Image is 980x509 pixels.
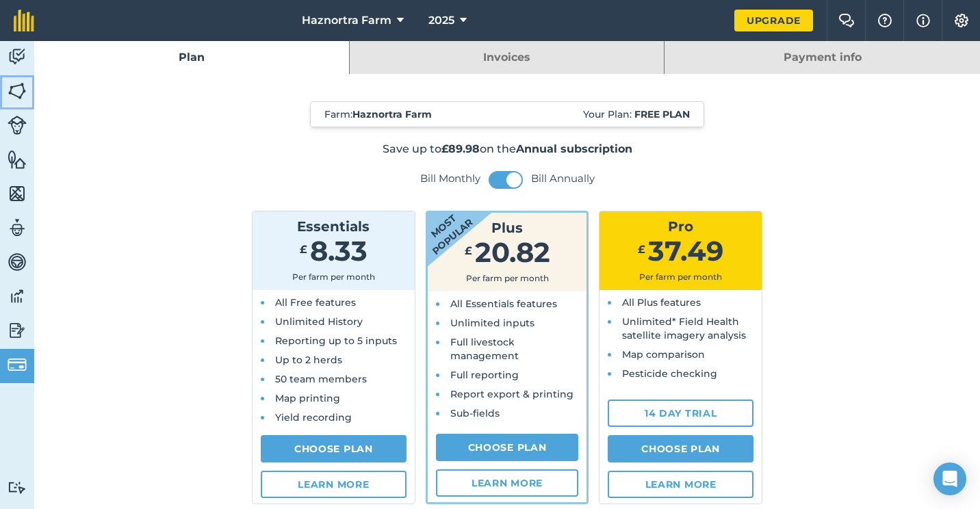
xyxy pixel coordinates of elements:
[275,335,397,347] span: Reporting up to 5 inputs
[8,81,27,101] img: svg+xml;base64,PHN2ZyB4bWxucz0iaHR0cDovL3d3dy53My5vcmcvMjAwMC9zdmciIHdpZHRoPSI1NiIgaGVpZ2h0PSI2MC...
[302,12,391,29] span: Haznortra Farm
[608,471,753,498] a: Learn more
[933,462,966,495] div: Open Intercom Messenger
[8,286,27,306] img: svg+xml;base64,PD94bWwgdmVyc2lvbj0iMS4wIiBlbmNvZGluZz0idXRmLTgiPz4KPCEtLSBHZW5lcmF0b3I6IEFkb2JlIE...
[436,434,579,461] a: Choose Plan
[428,12,454,29] span: 2025
[420,172,480,185] label: Bill Monthly
[622,367,717,380] span: Pesticide checking
[734,10,813,31] a: Upgrade
[8,47,27,67] img: svg+xml;base64,PD94bWwgdmVyc2lvbj0iMS4wIiBlbmNvZGluZz0idXRmLTgiPz4KPCEtLSBHZW5lcmF0b3I6IEFkb2JlIE...
[465,244,472,257] span: £
[668,218,693,235] span: Pro
[450,317,534,329] span: Unlimited inputs
[608,435,753,462] a: Choose Plan
[350,41,665,74] a: Invoices
[8,481,27,494] img: svg+xml;base64,PD94bWwgdmVyc2lvbj0iMS4wIiBlbmNvZGluZz0idXRmLTgiPz4KPCEtLSBHZW5lcmF0b3I6IEFkb2JlIE...
[436,469,579,497] a: Learn more
[275,354,342,366] span: Up to 2 herds
[387,173,499,277] strong: Most popular
[583,107,690,121] span: Your Plan:
[159,141,856,157] p: Save up to on the
[352,108,432,120] strong: Haznortra Farm
[838,14,855,27] img: Two speech bubbles overlapping with the left bubble in the forefront
[608,400,753,427] a: 14 day trial
[8,252,27,272] img: svg+xml;base64,PD94bWwgdmVyc2lvbj0iMS4wIiBlbmNvZGluZz0idXRmLTgiPz4KPCEtLSBHZW5lcmF0b3I6IEFkb2JlIE...
[275,392,340,404] span: Map printing
[8,149,27,170] img: svg+xml;base64,PHN2ZyB4bWxucz0iaHR0cDovL3d3dy53My5vcmcvMjAwMC9zdmciIHdpZHRoPSI1NiIgaGVpZ2h0PSI2MC...
[8,183,27,204] img: svg+xml;base64,PHN2ZyB4bWxucz0iaHR0cDovL3d3dy53My5vcmcvMjAwMC9zdmciIHdpZHRoPSI1NiIgaGVpZ2h0PSI2MC...
[639,272,722,282] span: Per farm per month
[665,41,980,74] a: Payment info
[450,298,557,310] span: All Essentials features
[516,142,632,155] strong: Annual subscription
[34,41,349,74] a: Plan
[491,220,523,236] span: Plus
[8,218,27,238] img: svg+xml;base64,PD94bWwgdmVyc2lvbj0iMS4wIiBlbmNvZGluZz0idXRmLTgiPz4KPCEtLSBHZW5lcmF0b3I6IEFkb2JlIE...
[8,116,27,135] img: svg+xml;base64,PD94bWwgdmVyc2lvbj0iMS4wIiBlbmNvZGluZz0idXRmLTgiPz4KPCEtLSBHZW5lcmF0b3I6IEFkb2JlIE...
[261,435,407,462] a: Choose Plan
[916,12,930,29] img: svg+xml;base64,PHN2ZyB4bWxucz0iaHR0cDovL3d3dy53My5vcmcvMjAwMC9zdmciIHdpZHRoPSIxNyIgaGVpZ2h0PSIxNy...
[466,273,549,283] span: Per farm per month
[953,14,970,27] img: A cog icon
[275,296,356,309] span: All Free features
[531,172,595,185] label: Bill Annually
[648,234,723,267] span: 37.49
[300,243,307,256] span: £
[622,348,705,361] span: Map comparison
[877,14,893,27] img: A question mark icon
[275,373,367,385] span: 50 team members
[275,315,363,328] span: Unlimited History
[292,272,375,282] span: Per farm per month
[622,315,746,341] span: Unlimited* Field Health satellite imagery analysis
[475,235,550,269] span: 20.82
[638,243,645,256] span: £
[634,108,690,120] strong: Free plan
[275,411,352,423] span: Yield recording
[450,336,519,362] span: Full livestock management
[450,388,573,400] span: Report export & printing
[324,107,432,121] span: Farm :
[450,407,500,419] span: Sub-fields
[310,234,367,267] span: 8.33
[8,320,27,341] img: svg+xml;base64,PD94bWwgdmVyc2lvbj0iMS4wIiBlbmNvZGluZz0idXRmLTgiPz4KPCEtLSBHZW5lcmF0b3I6IEFkb2JlIE...
[441,142,480,155] strong: £89.98
[261,471,407,498] a: Learn more
[297,218,370,235] span: Essentials
[450,369,519,381] span: Full reporting
[8,355,27,374] img: svg+xml;base64,PD94bWwgdmVyc2lvbj0iMS4wIiBlbmNvZGluZz0idXRmLTgiPz4KPCEtLSBHZW5lcmF0b3I6IEFkb2JlIE...
[622,296,701,309] span: All Plus features
[14,10,34,31] img: fieldmargin Logo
